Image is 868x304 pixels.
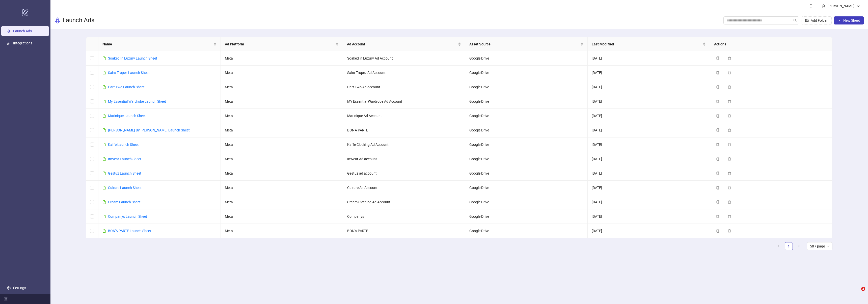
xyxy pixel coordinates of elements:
td: Meta [221,137,343,152]
td: Kaffe Clothing Ad Account [343,137,466,152]
span: delete [728,229,731,233]
td: Google Drive [465,66,588,80]
td: Gestuz ad account [343,166,466,181]
span: 2 [861,287,865,291]
span: delete [728,57,731,60]
span: bell [809,4,813,8]
td: [DATE] [588,209,710,224]
span: down [856,4,860,8]
a: Matinique Launch Sheet [108,114,146,118]
td: [DATE] [588,152,710,166]
span: copy [716,215,720,218]
span: delete [728,172,731,175]
a: Settings [13,286,26,290]
span: right [797,244,800,247]
button: right [795,242,803,250]
td: Meta [221,109,343,123]
span: file [102,215,106,218]
td: Part Two Ad account [343,80,466,94]
td: Google Drive [465,80,588,94]
span: copy [716,172,720,175]
span: rocket [55,17,61,23]
td: InWear Ad account [343,152,466,166]
div: Page Size [807,242,832,250]
span: copy [716,200,720,204]
a: Launch Ads [13,29,32,33]
td: Google Drive [465,94,588,109]
iframe: Intercom live chat [851,287,863,299]
td: [DATE] [588,66,710,80]
td: Meta [221,224,343,238]
span: file [102,186,106,189]
a: Part Two Launch Sheet [108,85,145,89]
span: delete [728,143,731,146]
span: New Sheet [843,18,860,22]
a: [PERSON_NAME] By [PERSON_NAME] Launch Sheet [108,128,190,132]
span: copy [716,186,720,189]
span: file [102,100,106,103]
td: Google Drive [465,137,588,152]
span: file [102,172,106,175]
span: file [102,143,106,146]
td: Google Drive [465,166,588,181]
a: Gestuz Launch Sheet [108,171,141,175]
span: copy [716,71,720,74]
td: [DATE] [588,109,710,123]
td: Meta [221,166,343,181]
button: New Sheet [834,16,864,24]
span: copy [716,229,720,233]
td: Meta [221,152,343,166]
span: Name [102,41,212,47]
span: delete [728,114,731,118]
span: file [102,229,106,233]
td: Meta [221,209,343,224]
td: [DATE] [588,123,710,137]
span: Asset Source [469,41,579,47]
span: copy [716,85,720,89]
span: file [102,157,106,161]
a: Kaffe Launch Sheet [108,143,139,147]
span: Ad Account [347,41,457,47]
span: copy [716,114,720,118]
td: [DATE] [588,224,710,238]
button: Add Folder [801,16,832,24]
span: left [777,244,780,247]
th: Actions [710,37,832,51]
td: Cream Clothing Ad Account [343,195,466,209]
span: delete [728,71,731,74]
span: copy [716,100,720,103]
li: Next Page [795,242,803,250]
td: Google Drive [465,152,588,166]
td: Meta [221,195,343,209]
td: Meta [221,80,343,94]
a: Saint Tropez Launch Sheet [108,71,150,75]
th: Name [98,37,221,51]
td: Matinique Ad Account [343,109,466,123]
th: Ad Platform [221,37,343,51]
a: My Essential Wardrobe Launch Sheet [108,99,166,103]
th: Last Modified [588,37,710,51]
td: Meta [221,94,343,109]
span: 50 / page [810,242,829,250]
td: Companys [343,209,466,224]
li: Previous Page [775,242,783,250]
span: delete [728,128,731,132]
td: Culture Ad Account [343,181,466,195]
a: BON'A PARTE Launch Sheet [108,229,151,233]
span: Ad Platform [225,41,335,47]
td: Soaked in Luxury Ad Account [343,51,466,66]
td: Meta [221,66,343,80]
div: [PERSON_NAME] [825,3,856,9]
span: file [102,85,106,89]
span: file [102,200,106,204]
td: BON'A PARTE [343,224,466,238]
span: delete [728,200,731,204]
span: file [102,71,106,74]
span: folder-add [805,19,809,22]
span: file [102,128,106,132]
td: Google Drive [465,51,588,66]
span: menu-fold [4,297,8,301]
span: copy [716,157,720,161]
td: Meta [221,51,343,66]
td: Google Drive [465,195,588,209]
